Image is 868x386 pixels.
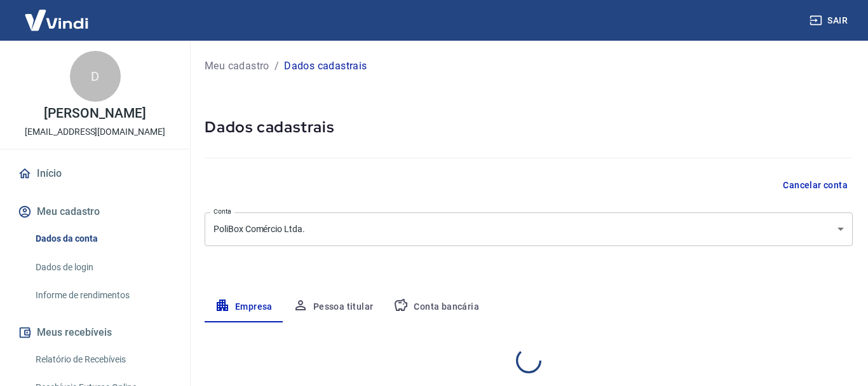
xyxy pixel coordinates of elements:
h5: Dados cadastrais [205,117,853,137]
a: Relatório de Recebíveis [31,347,175,373]
p: / [275,59,279,74]
div: PoliBox Comércio Ltda. [205,212,853,246]
button: Empresa [205,292,283,322]
label: Conta [214,207,231,216]
button: Sair [807,9,853,32]
button: Cancelar conta [778,174,853,197]
button: Pessoa titular [283,292,384,322]
a: Dados da conta [31,226,175,252]
img: Vindi [15,1,98,39]
p: [EMAIL_ADDRESS][DOMAIN_NAME] [25,125,165,139]
div: D [70,51,121,102]
a: Meu cadastro [205,59,269,74]
p: [PERSON_NAME] [44,107,146,120]
button: Meu cadastro [15,198,175,226]
p: Dados cadastrais [284,59,367,74]
button: Conta bancária [383,292,489,322]
a: Informe de rendimentos [31,282,175,308]
a: Dados de login [31,254,175,280]
button: Meus recebíveis [15,319,175,347]
a: Início [15,160,175,188]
